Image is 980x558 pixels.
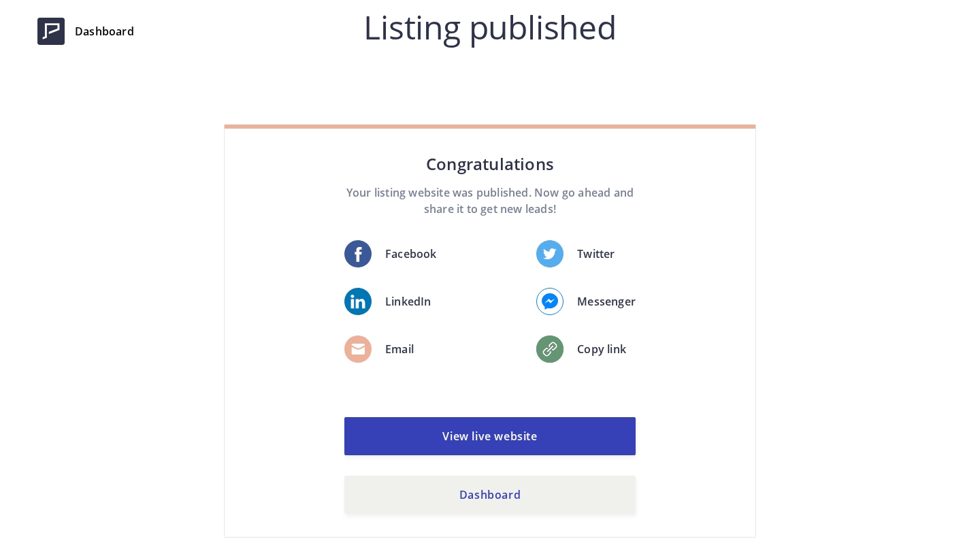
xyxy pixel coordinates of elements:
[577,341,626,357] p: Copy link
[385,293,431,310] p: LinkedIn
[344,152,636,176] h4: Congratulations
[577,246,615,262] p: Twitter
[385,341,414,357] p: Email
[344,417,636,455] a: View live website
[75,23,134,39] span: Dashboard
[344,335,372,363] img: fb
[385,246,437,262] p: Facebook
[344,184,636,217] p: Your listing website was published. Now go ahead and share it to get new leads!
[536,240,563,267] img: twitter
[344,240,372,267] img: fb
[577,293,636,310] p: Messenger
[536,288,563,315] img: fb
[536,335,563,363] img: fb
[27,11,144,52] a: Dashboard
[344,476,636,514] a: Dashboard
[363,11,617,44] h2: Listing published
[344,288,372,315] img: fb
